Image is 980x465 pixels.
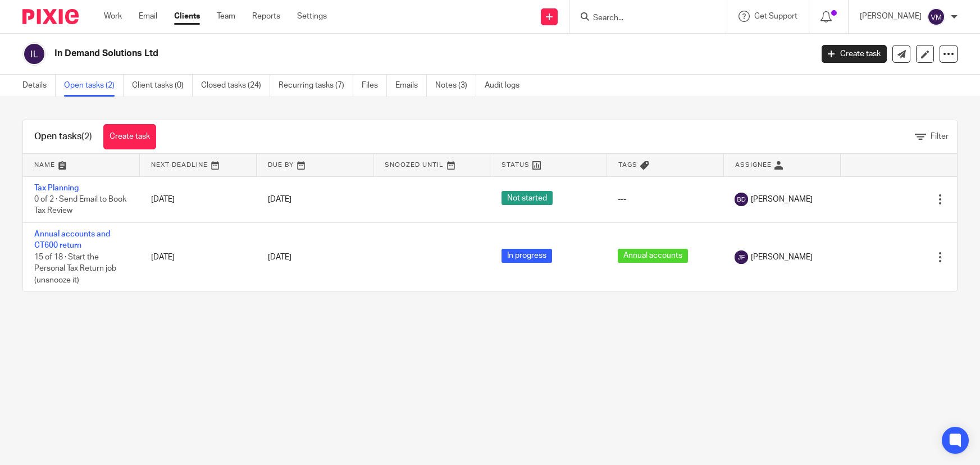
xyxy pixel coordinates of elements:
span: (2) [81,132,92,141]
h1: Open tasks [34,131,92,143]
td: [DATE] [140,176,257,222]
a: Emails [395,75,427,97]
span: Filter [931,133,949,140]
a: Details [22,75,56,97]
a: Tax Planning [34,184,79,192]
p: [PERSON_NAME] [860,11,922,22]
a: Annual accounts and CT600 return [34,230,110,249]
img: svg%3E [735,193,748,206]
a: Create task [822,45,887,63]
a: Create task [103,124,156,149]
img: svg%3E [927,8,945,26]
a: Work [104,11,122,22]
td: [DATE] [140,222,257,291]
img: svg%3E [22,42,46,66]
img: Pixie [22,9,79,24]
span: [DATE] [268,195,291,203]
a: Client tasks (0) [132,75,193,97]
a: Audit logs [485,75,528,97]
a: Reports [252,11,280,22]
span: 15 of 18 · Start the Personal Tax Return job (unsnooze it) [34,253,116,284]
span: Tags [618,162,637,168]
span: Annual accounts [618,249,688,263]
span: Snoozed Until [385,162,444,168]
a: Recurring tasks (7) [279,75,353,97]
a: Team [217,11,235,22]
span: Not started [502,191,553,205]
span: Get Support [754,12,797,20]
input: Search [592,13,693,24]
a: Settings [297,11,327,22]
a: Notes (3) [435,75,476,97]
span: [DATE] [268,253,291,261]
a: Open tasks (2) [64,75,124,97]
a: Closed tasks (24) [201,75,270,97]
span: In progress [502,249,552,263]
a: Clients [174,11,200,22]
span: [PERSON_NAME] [751,194,813,205]
h2: In Demand Solutions Ltd [54,48,655,60]
span: Status [502,162,530,168]
a: Files [362,75,387,97]
div: --- [618,194,712,205]
img: svg%3E [735,250,748,264]
a: Email [139,11,157,22]
span: 0 of 2 · Send Email to Book Tax Review [34,195,126,215]
span: [PERSON_NAME] [751,252,813,263]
